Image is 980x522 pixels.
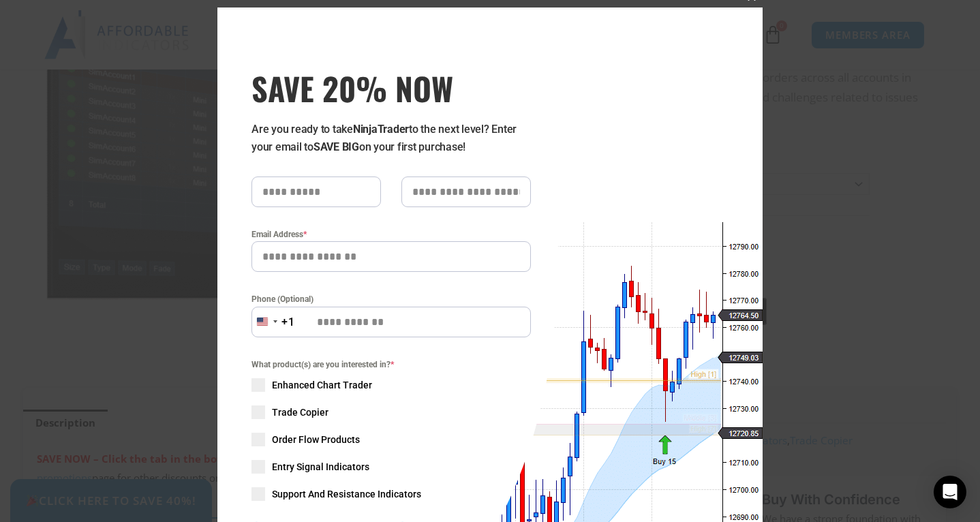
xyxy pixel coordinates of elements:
[251,228,531,241] label: Email Address
[251,378,531,392] label: Enhanced Chart Trader
[251,433,531,446] label: Order Flow Products
[353,123,409,136] strong: NinjaTrader
[251,487,531,501] label: Support And Resistance Indicators
[251,307,295,337] button: Selected country
[313,140,359,153] strong: SAVE BIG
[272,378,372,392] span: Enhanced Chart Trader
[251,292,531,306] label: Phone (Optional)
[281,313,295,331] div: +1
[251,460,531,474] label: Entry Signal Indicators
[251,358,531,371] span: What product(s) are you interested in?
[272,405,328,419] span: Trade Copier
[272,460,369,474] span: Entry Signal Indicators
[272,433,360,446] span: Order Flow Products
[934,476,966,508] div: Open Intercom Messenger
[251,121,531,156] p: Are you ready to take to the next level? Enter your email to on your first purchase!
[272,487,421,501] span: Support And Resistance Indicators
[251,405,531,419] label: Trade Copier
[251,69,531,107] span: SAVE 20% NOW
